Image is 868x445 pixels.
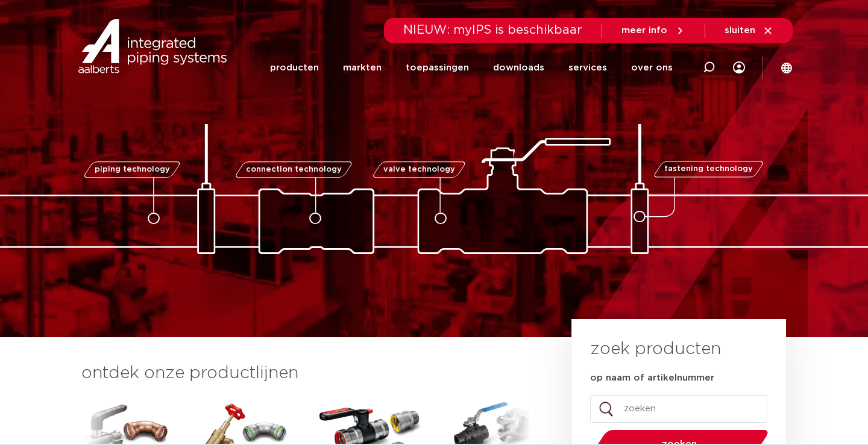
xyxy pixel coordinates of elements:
h3: zoek producten [590,337,721,361]
label: op naam of artikelnummer [590,372,714,384]
h3: ontdek onze productlijnen [81,361,531,385]
a: meer info [621,25,685,36]
span: fastening technology [664,166,753,173]
span: sluiten [725,26,755,35]
input: zoeken [590,395,767,423]
span: meer info [621,26,667,35]
span: connection technology [246,166,342,173]
div: my IPS [733,43,745,92]
a: services [568,43,607,92]
span: valve technology [383,166,454,173]
a: sluiten [725,25,773,36]
a: markten [343,43,382,92]
a: toepassingen [406,43,469,92]
a: over ons [631,43,673,92]
a: producten [270,43,319,92]
span: piping technology [94,166,169,173]
nav: Menu [270,43,673,92]
a: downloads [493,43,544,92]
span: NIEUW: myIPS is beschikbaar [403,24,582,36]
